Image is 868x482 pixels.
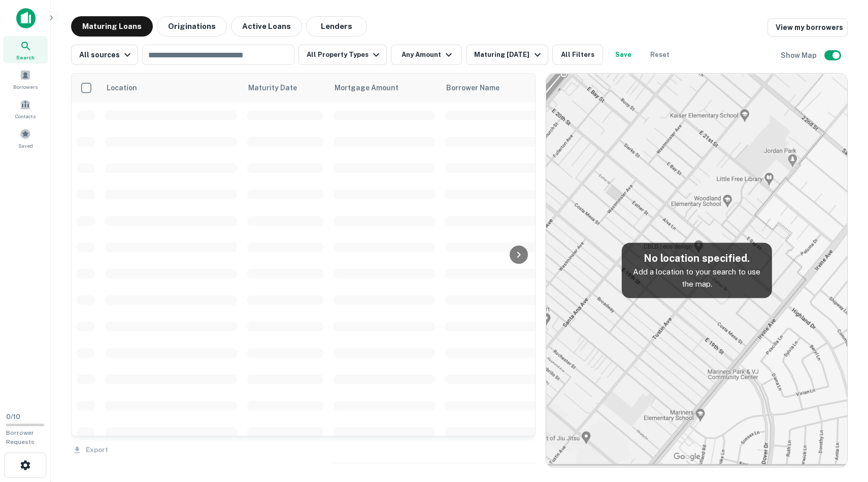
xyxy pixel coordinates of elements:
[446,82,499,94] span: Borrower Name
[552,45,603,65] button: All Filters
[607,45,640,65] button: Save your search to get updates of matches that match your search criteria.
[79,49,133,61] div: All sources
[3,65,48,93] a: Borrowers
[644,45,676,65] button: Reset
[335,82,412,94] span: Mortgage Amount
[71,16,153,37] button: Maturing Loans
[3,36,48,63] a: Search
[100,74,242,102] th: Location
[328,74,440,102] th: Mortgage Amount
[440,74,552,102] th: Borrower Name
[16,8,36,28] img: capitalize-icon.png
[231,16,302,37] button: Active Loans
[306,16,367,37] button: Lenders
[298,45,387,65] button: All Property Types
[106,82,137,94] span: Location
[781,50,818,61] h6: Show Map
[391,45,462,65] button: Any Amount
[13,83,38,91] span: Borrowers
[157,16,227,37] button: Originations
[466,45,548,65] button: Maturing [DATE]
[71,45,138,65] button: All sources
[767,18,848,37] a: View my borrowers
[817,401,868,450] iframe: Chat Widget
[18,142,33,150] span: Saved
[15,112,36,120] span: Contacts
[546,74,847,467] img: map-placeholder.webp
[474,49,543,61] div: Maturing [DATE]
[629,251,763,266] h5: No location specified.
[6,429,35,445] span: Borrower Requests
[16,53,35,61] span: Search
[629,266,763,290] p: Add a location to your search to use the map.
[242,74,328,102] th: Maturity Date
[3,95,48,122] a: Contacts
[248,82,310,94] span: Maturity Date
[3,124,48,152] a: Saved
[6,413,20,421] span: 0 / 10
